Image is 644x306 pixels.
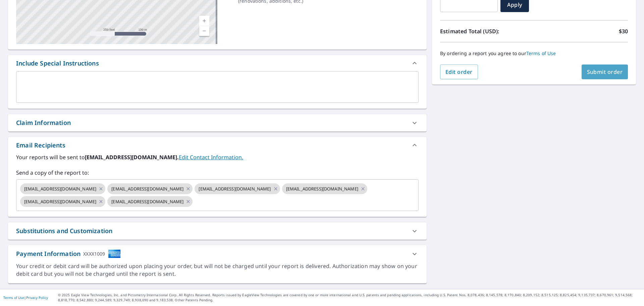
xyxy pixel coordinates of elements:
[16,153,419,161] label: Your reports will be sent to
[282,183,367,194] div: [EMAIL_ADDRESS][DOMAIN_NAME]
[587,68,623,76] span: Submit order
[58,293,641,303] p: © 2025 Eagle View Technologies, Inc. and Pictometry International Corp. All Rights Reserved. Repo...
[8,114,427,131] div: Claim Information
[8,245,427,262] div: Payment InformationXXXX1009cardImage
[195,183,280,194] div: [EMAIL_ADDRESS][DOMAIN_NAME]
[8,55,427,71] div: Include Special Instructions
[282,186,362,192] span: [EMAIL_ADDRESS][DOMAIN_NAME]
[199,16,209,26] a: Current Level 17, Zoom In
[195,186,275,192] span: [EMAIL_ADDRESS][DOMAIN_NAME]
[107,199,187,205] span: [EMAIL_ADDRESS][DOMAIN_NAME]
[85,154,179,161] b: [EMAIL_ADDRESS][DOMAIN_NAME].
[20,183,105,194] div: [EMAIL_ADDRESS][DOMAIN_NAME]
[3,296,48,300] p: |
[8,137,427,153] div: Email Recipients
[3,295,24,300] a: Terms of Use
[445,68,473,76] span: Edit order
[440,64,478,79] button: Edit order
[16,141,65,150] div: Email Recipients
[83,249,105,258] div: XXXX1009
[506,1,524,8] span: Apply
[199,26,209,36] a: Current Level 17, Zoom Out
[8,222,427,239] div: Substitutions and Customization
[16,262,419,278] div: Your credit or debit card will be authorized upon placing your order, but will not be charged unt...
[16,118,71,127] div: Claim Information
[20,186,100,192] span: [EMAIL_ADDRESS][DOMAIN_NAME]
[26,295,48,300] a: Privacy Policy
[107,196,193,207] div: [EMAIL_ADDRESS][DOMAIN_NAME]
[107,186,187,192] span: [EMAIL_ADDRESS][DOMAIN_NAME]
[16,169,419,177] label: Send a copy of the report to:
[16,59,99,68] div: Include Special Instructions
[20,199,100,205] span: [EMAIL_ADDRESS][DOMAIN_NAME]
[16,249,121,258] div: Payment Information
[582,64,628,79] button: Submit order
[107,183,193,194] div: [EMAIL_ADDRESS][DOMAIN_NAME]
[179,154,243,161] a: EditContactInfo
[20,196,105,207] div: [EMAIL_ADDRESS][DOMAIN_NAME]
[108,249,121,258] img: cardImage
[526,50,556,56] a: Terms of Use
[440,50,628,56] p: By ordering a report you agree to our
[619,27,628,35] p: $30
[16,226,112,235] div: Substitutions and Customization
[440,27,534,35] p: Estimated Total (USD):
